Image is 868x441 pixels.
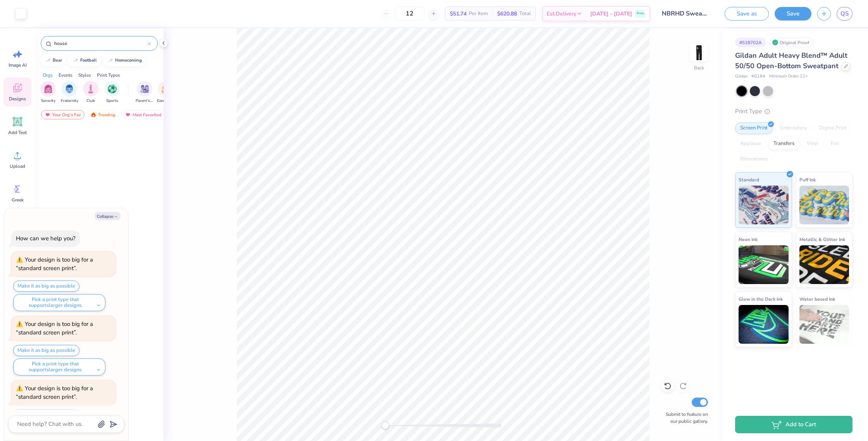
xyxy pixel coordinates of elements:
button: filter button [104,81,120,104]
button: Save as [725,7,769,21]
span: # G184 [751,73,765,80]
div: Accessibility label [381,422,389,429]
button: filter button [61,81,78,104]
div: filter for Sorority [40,81,56,104]
button: Make it as big as possible [13,409,79,420]
span: Sorority [41,98,55,104]
button: Collapse [95,212,121,220]
img: Parent's Weekend Image [140,84,149,93]
img: most_fav.gif [125,112,131,117]
span: Gildan [735,73,747,80]
button: Pick a print type that supportslarger designs. [13,294,105,311]
span: Game Day [157,98,175,104]
div: Original Proof [770,38,813,47]
span: [DATE] - [DATE] [590,10,632,18]
button: football [68,55,100,66]
span: Parent's Weekend [136,98,153,104]
div: Foil [826,138,844,150]
span: Neon Ink [739,235,758,243]
div: Applique [735,138,766,150]
img: Club Image [86,84,95,93]
div: filter for Club [83,81,98,104]
label: Submit to feature on our public gallery. [661,411,708,425]
span: Designs [9,96,26,102]
button: Pick a print type that supportslarger designs. [13,358,105,376]
a: QS [837,7,852,21]
span: Free [637,11,644,16]
div: Styles [78,72,91,79]
span: Club [86,98,95,104]
img: Metallic & Glitter Ink [799,245,849,284]
img: Glow in the Dark Ink [739,305,789,344]
img: Back [691,45,707,60]
span: Est. Delivery [547,10,576,18]
div: Screen Print [735,122,773,134]
img: trend_line.gif [45,58,51,63]
span: Water based Ink [799,295,835,303]
button: filter button [83,81,98,104]
div: Orgs [43,72,53,79]
span: Per Item [469,10,488,18]
span: QS [840,9,849,18]
div: Transfers [768,138,799,150]
div: Most Favorited [121,110,165,119]
div: filter for Game Day [157,81,175,104]
img: trend_line.gif [107,58,114,63]
span: $51.74 [450,10,467,18]
span: Image AI [9,62,27,68]
button: Add to Cart [735,416,852,433]
div: Your design is too big for a “standard screen print”. [16,256,93,272]
button: Make it as big as possible [13,281,79,292]
button: homecoming [103,55,145,66]
input: – – [394,7,425,21]
div: filter for Fraternity [61,81,78,104]
button: Make it as big as possible [13,345,79,356]
img: Puff Ink [799,186,849,224]
span: Puff Ink [799,176,816,184]
div: Events [59,72,72,79]
div: Rhinestones [735,153,773,165]
span: Fraternity [61,98,78,104]
div: Vinyl [802,138,823,150]
div: Digital Print [814,122,852,134]
span: Metallic & Glitter Ink [799,235,845,243]
div: football [80,58,97,62]
input: Untitled Design [656,6,713,21]
span: Greek [12,197,24,203]
input: Try "Alpha" [53,40,148,47]
img: trend_line.gif [72,58,79,63]
div: Print Type [735,107,852,116]
span: Sports [106,98,118,104]
img: trending.gif [90,112,96,117]
div: How can we help you? [16,234,76,242]
div: Trending [87,110,119,119]
span: Minimum Order: 12 + [769,73,808,80]
img: Sports Image [108,84,117,93]
img: most_fav.gif [45,112,51,117]
img: Water based Ink [799,305,849,344]
span: Gildan Adult Heavy Blend™ Adult 50/50 Open-Bottom Sweatpant [735,51,847,71]
div: filter for Sports [104,81,120,104]
button: Save [775,7,811,21]
span: Standard [739,176,759,184]
div: Your Org's Fav [41,110,84,119]
span: Upload [10,163,25,169]
img: Game Day Image [162,84,170,93]
div: # 518702A [735,38,766,47]
span: $620.88 [497,10,517,18]
span: Add Text [8,129,27,136]
button: filter button [136,81,153,104]
div: Print Types [97,72,120,79]
button: filter button [157,81,175,104]
span: Total [519,10,531,18]
img: Neon Ink [739,245,789,284]
div: Back [694,64,704,71]
div: Embroidery [775,122,812,134]
button: bear [41,55,65,66]
img: Standard [739,186,789,224]
div: Your design is too big for a “standard screen print”. [16,320,93,337]
div: Your design is too big for a “standard screen print”. [16,384,93,401]
span: Glow in the Dark Ink [739,295,783,303]
img: Fraternity Image [65,84,74,93]
img: Sorority Image [44,84,53,93]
